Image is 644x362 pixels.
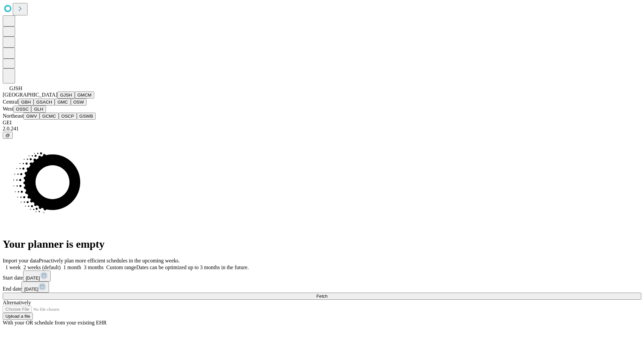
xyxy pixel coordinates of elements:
[13,106,32,113] button: OSSC
[3,92,57,98] span: [GEOGRAPHIC_DATA]
[23,113,40,120] button: GWV
[3,320,107,325] span: With your OR schedule from your existing EHR
[3,270,641,282] div: Start date
[316,294,327,299] span: Fetch
[5,133,10,138] span: @
[3,113,23,119] span: Northeast
[3,313,33,320] button: Upload a file
[34,99,55,106] button: GSACH
[3,120,641,126] div: GEI
[55,99,70,106] button: GMC
[18,99,34,106] button: GBH
[3,238,641,250] h1: Your planner is empty
[40,113,59,120] button: GCMC
[75,92,94,99] button: GMCM
[3,282,641,293] div: End date
[3,106,13,112] span: West
[5,264,21,270] span: 1 week
[24,287,38,292] span: [DATE]
[39,258,180,263] span: Proactively plan more efficient schedules in the upcoming weeks.
[136,264,249,270] span: Dates can be optimized up to 3 months in the future.
[3,99,18,105] span: Central
[71,99,87,106] button: OSW
[3,132,13,139] button: @
[9,85,22,91] span: GJSH
[23,270,51,282] button: [DATE]
[31,106,46,113] button: GLH
[77,113,96,120] button: GSWB
[3,126,641,132] div: 2.0.241
[59,113,77,120] button: OSCP
[3,258,39,263] span: Import your data
[23,264,61,270] span: 2 weeks (default)
[3,300,31,305] span: Alternatively
[106,264,136,270] span: Custom range
[3,293,641,300] button: Fetch
[57,92,75,99] button: GJSH
[84,264,104,270] span: 3 months
[21,282,49,293] button: [DATE]
[63,264,81,270] span: 1 month
[26,276,40,281] span: [DATE]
